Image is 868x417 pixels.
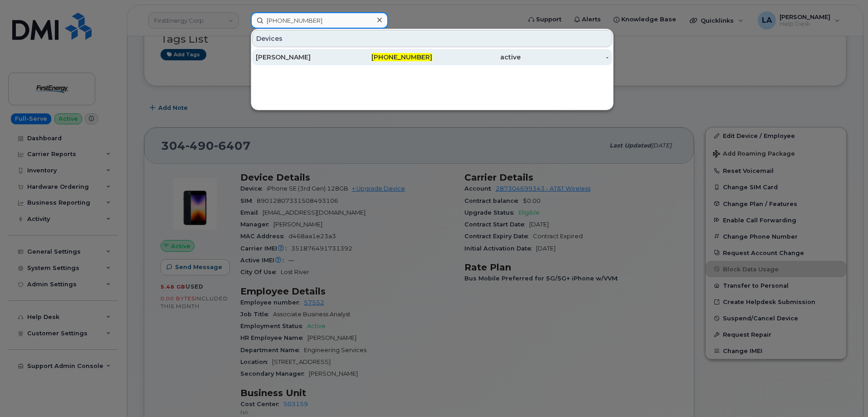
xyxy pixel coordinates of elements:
div: - [521,53,609,62]
input: Find something... [251,12,388,29]
div: active [432,53,521,62]
iframe: Messenger Launcher [829,378,861,410]
div: [PERSON_NAME] [256,53,344,62]
span: [PHONE_NUMBER] [371,53,432,61]
div: Devices [252,30,612,47]
a: [PERSON_NAME][PHONE_NUMBER]active- [252,49,612,65]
